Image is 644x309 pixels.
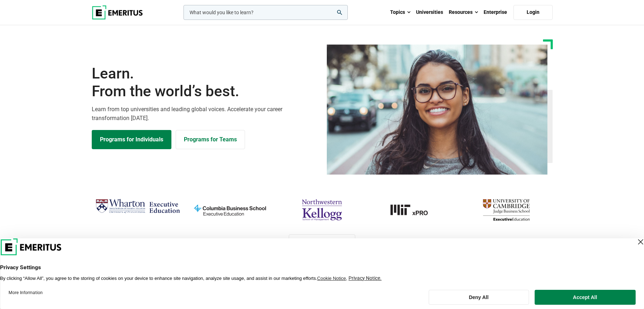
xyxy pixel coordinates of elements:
[92,65,318,101] h1: Learn.
[289,234,355,248] a: View Universities
[464,196,549,224] img: cambridge-judge-business-school
[187,196,272,224] img: columbia-business-school
[372,196,457,224] img: MIT xPRO
[280,196,364,224] img: northwestern-kellogg
[513,5,553,20] a: Login
[176,130,245,149] a: Explore for Business
[92,105,318,123] p: Learn from top universities and leading global voices. Accelerate your career transformation [DATE].
[327,44,548,175] img: Learn from the world's best
[95,196,180,217] img: Wharton Executive Education
[183,5,348,20] input: woocommerce-product-search-field-0
[92,130,171,149] a: Explore Programs
[372,196,457,224] a: MIT-xPRO
[92,82,318,100] span: From the world’s best.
